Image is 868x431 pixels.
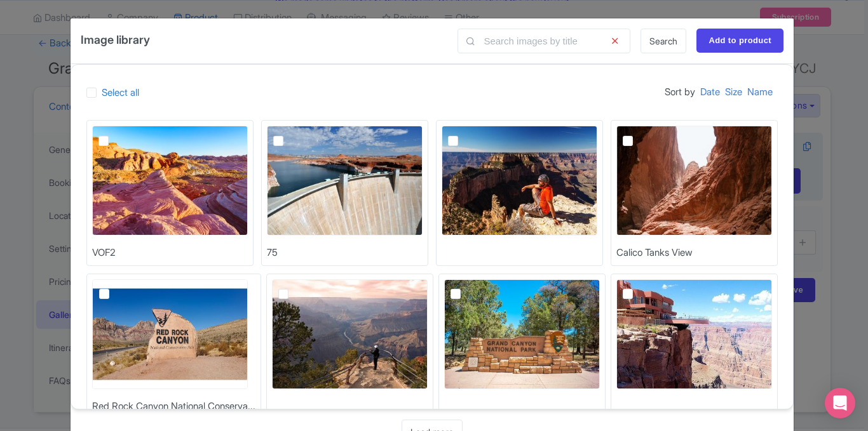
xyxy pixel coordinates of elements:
[92,126,248,235] img: VOF2_iw3u8r.jpg
[272,279,428,389] img: lcqdtsamranco1r1sn5m.jpg
[102,86,139,100] label: Select all
[825,388,855,418] div: Open Intercom Messenger
[81,29,150,51] h4: Image library
[696,29,783,53] input: Add to product
[92,399,255,414] div: Red Rock Canyon National Conserva...
[267,126,423,235] img: 75_fs4o5e.jpg
[725,80,742,105] a: Size
[458,29,630,53] input: Search images by title
[444,279,600,389] img: a5zvqbqajttam0cb68ny.jpg
[641,29,686,53] a: Search
[92,279,248,389] img: Red_Rock_Canyon_National_Conservation_Area_evknz9.jpg
[700,80,720,105] a: Date
[665,80,695,105] span: Sort by
[92,246,116,260] div: VOF2
[747,80,773,105] a: Name
[616,279,772,389] img: jjsqekocuwsflxdpurb2.jpg
[267,246,278,260] div: 75
[616,126,772,235] img: Calico_Tanks_View_qrbdu4.jpg
[616,246,693,260] div: Calico Tanks View
[442,126,597,235] img: oyvalpmy7ij2yqs5fyyp.jpg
